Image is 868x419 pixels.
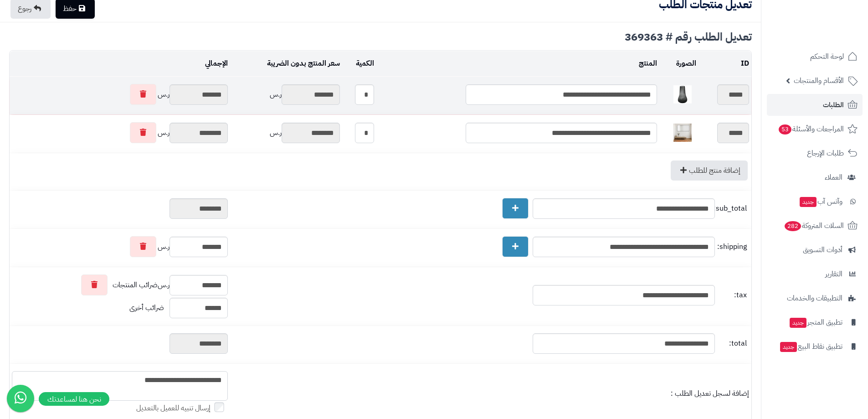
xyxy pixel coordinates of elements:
span: جديد [780,342,797,352]
td: ID [699,51,751,76]
a: الطلبات [767,94,863,116]
span: المراجعات والأسئلة [778,123,844,135]
a: إضافة منتج للطلب [671,160,748,181]
label: إرسال تنبيه للعميل بالتعديل [136,403,228,414]
div: تعديل الطلب رقم # 369363 [9,31,752,42]
span: جديد [800,197,817,207]
span: طلبات الإرجاع [807,147,844,160]
a: التقارير [767,263,863,285]
span: total: [717,338,747,349]
span: أدوات التسويق [803,243,842,256]
span: 282 [785,221,801,231]
span: التطبيقات والخدمات [787,292,842,305]
a: السلات المتروكة282 [767,215,863,237]
a: التطبيقات والخدمات [767,287,863,309]
a: أدوات التسويق [767,239,863,261]
div: ر.س [12,84,228,105]
a: طلبات الإرجاع [767,142,863,164]
span: تطبيق نقاط البيع [779,340,842,353]
span: ضرائب أخرى [129,302,164,313]
span: الأقسام والمنتجات [794,74,844,87]
a: المراجعات والأسئلة53 [767,118,863,140]
span: جديد [790,318,806,328]
span: الطلبات [823,98,844,111]
div: إضافة لسجل تعديل الطلب : [232,388,749,399]
a: لوحة التحكم [767,46,863,67]
td: الصورة [659,51,699,76]
div: ر.س [12,274,228,295]
td: المنتج [376,51,659,76]
a: تطبيق نقاط البيعجديد [767,336,863,357]
img: 1753778503-1-40x40.jpg [673,124,692,142]
input: إرسال تنبيه للعميل بالتعديل [214,402,224,412]
div: ر.س [12,122,228,143]
td: سعر المنتج بدون الضريبة [230,51,342,76]
td: الإجمالي [10,51,230,76]
span: ضرائب المنتجات [113,280,158,290]
td: الكمية [342,51,376,76]
span: sub_total: [717,203,747,214]
a: وآتس آبجديد [767,191,863,212]
span: وآتس آب [799,195,842,208]
div: ر.س [232,84,340,105]
a: العملاء [767,166,863,188]
div: ر.س [232,123,340,143]
span: 53 [779,124,791,134]
span: التقارير [825,268,842,280]
span: العملاء [825,171,842,184]
span: shipping: [717,242,747,252]
span: السلات المتروكة [784,219,844,232]
span: لوحة التحكم [810,50,844,63]
div: ر.س [12,236,228,257]
span: tax: [717,290,747,300]
img: 1750330315-1-40x40.jpg [673,85,692,103]
span: تطبيق المتجر [789,316,842,329]
a: تطبيق المتجرجديد [767,311,863,333]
